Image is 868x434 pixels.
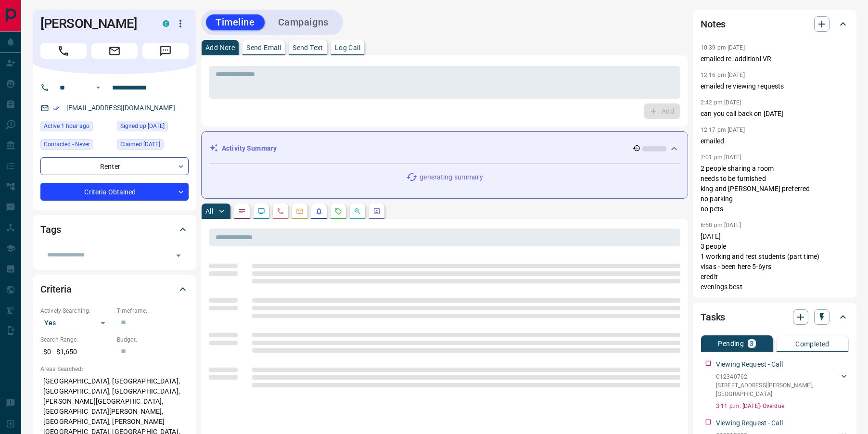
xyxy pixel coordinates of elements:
[354,207,361,215] svg: Opportunities
[277,207,284,215] svg: Calls
[40,306,112,315] p: Actively Searching:
[701,231,849,292] p: [DATE] 3 people 1 working and rest students (part time) visas - been here 5-6yrs credit evenings ...
[701,16,726,32] h2: Notes
[44,140,90,149] span: Contacted - Never
[246,44,281,51] p: Send Email
[44,121,89,131] span: Active 1 hour ago
[40,365,189,373] p: Areas Searched:
[701,81,849,91] p: emailed re viewing requests
[716,402,849,410] p: 3:11 p.m. [DATE] - Overdue
[40,315,112,331] div: Yes
[701,164,849,214] p: 2 people sharing a room needs to be furnished king and [PERSON_NAME] preferred no parking no pets
[209,140,680,157] div: Activity Summary
[91,43,138,59] span: Email
[117,139,189,153] div: Sun Mar 23 2025
[257,207,265,215] svg: Lead Browsing Activity
[716,372,839,381] p: C12340762
[701,136,849,146] p: emailed
[40,344,112,360] p: $0 - $1,650
[53,105,60,112] svg: Email Verified
[40,121,112,134] div: Wed Aug 13 2025
[268,14,338,30] button: Campaigns
[163,20,169,27] div: condos.ca
[701,127,745,133] p: 12:17 pm [DATE]
[716,359,783,370] p: Viewing Request - Call
[66,104,175,112] a: [EMAIL_ADDRESS][DOMAIN_NAME]
[117,335,189,344] p: Budget:
[172,249,185,262] button: Open
[92,82,104,93] button: Open
[315,207,323,215] svg: Listing Alerts
[373,207,381,215] svg: Agent Actions
[750,340,753,347] p: 3
[40,183,189,201] div: Criteria Obtained
[334,207,342,215] svg: Requests
[718,340,744,347] p: Pending
[701,109,849,119] p: can you call back on [DATE]
[420,172,483,182] p: generating summary
[795,341,830,347] p: Completed
[40,281,72,297] h2: Criteria
[293,44,323,51] p: Send Text
[40,335,112,344] p: Search Range:
[206,14,265,30] button: Timeline
[701,222,741,229] p: 6:58 pm [DATE]
[701,44,745,51] p: 10:39 pm [DATE]
[142,43,189,59] span: Message
[120,140,160,149] span: Claimed [DATE]
[117,121,189,134] div: Sat Mar 22 2025
[120,121,165,131] span: Signed up [DATE]
[701,13,849,36] div: Notes
[716,381,839,398] p: [STREET_ADDRESS][PERSON_NAME] , [GEOGRAPHIC_DATA]
[117,306,189,315] p: Timeframe:
[205,208,213,215] p: All
[40,157,189,175] div: Renter
[701,306,849,329] div: Tasks
[701,309,725,325] h2: Tasks
[335,44,360,51] p: Log Call
[40,278,189,301] div: Criteria
[40,218,189,241] div: Tags
[701,99,741,106] p: 2:42 pm [DATE]
[701,54,849,64] p: emailed re: additionl VR
[238,207,246,215] svg: Notes
[40,222,61,237] h2: Tags
[205,44,235,51] p: Add Note
[296,207,304,215] svg: Emails
[40,43,87,59] span: Call
[716,418,783,428] p: Viewing Request - Call
[222,143,277,153] p: Activity Summary
[40,16,148,31] h1: [PERSON_NAME]
[701,72,745,78] p: 12:16 pm [DATE]
[701,154,741,161] p: 7:01 pm [DATE]
[716,370,849,400] div: C12340762[STREET_ADDRESS][PERSON_NAME],[GEOGRAPHIC_DATA]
